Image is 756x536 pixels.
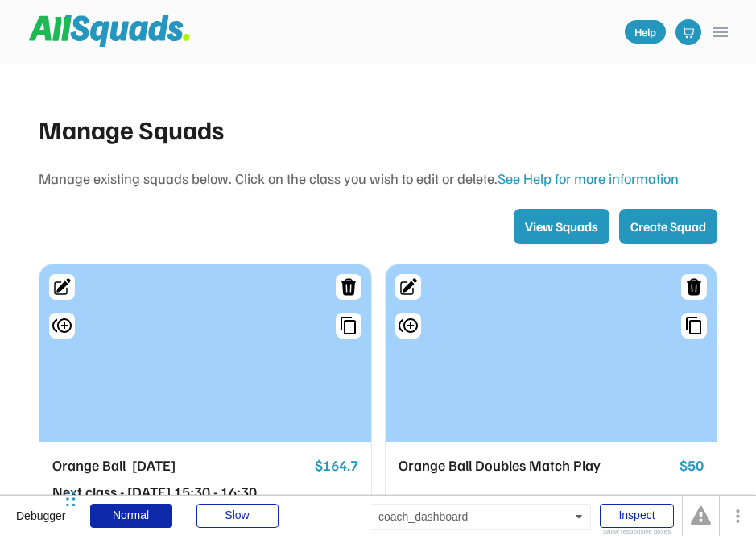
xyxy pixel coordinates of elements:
[90,504,172,528] div: Normal
[39,168,717,189] div: Manage existing squads below. Click on the class you wish to edit or delete.
[619,209,717,244] button: Create Squad
[600,529,674,535] div: Show responsive boxes
[680,455,704,477] div: $50
[29,15,190,46] img: Squad%20Logo.svg
[370,504,591,530] div: coach_dashboard
[39,110,717,148] div: Manage Squads
[196,504,279,528] div: Slow
[600,504,674,528] div: Inspect
[399,455,674,477] div: Orange Ball Doubles Match Play
[315,455,358,477] div: $164.7
[52,455,308,477] div: Orange Ball [DATE]
[711,23,730,42] button: menu
[514,209,609,244] button: View Squads
[625,20,666,44] a: Help
[498,169,679,187] a: See Help for more information
[52,481,308,504] div: Next class - [DATE] 15:30 - 16:30
[682,26,695,39] img: shopping-cart-01%20%281%29.svg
